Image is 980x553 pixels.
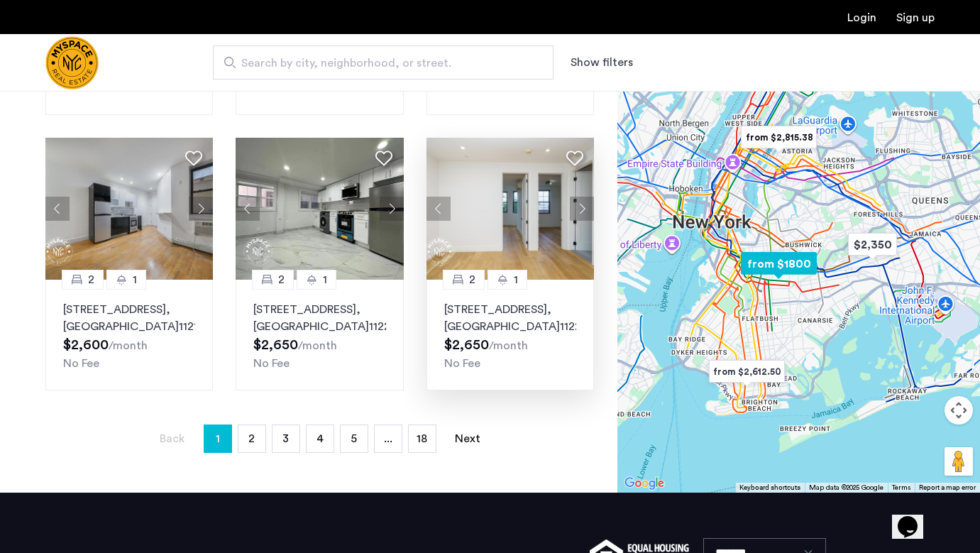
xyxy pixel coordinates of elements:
img: a8b926f1-9a91-4e5e-b036-feb4fe78ee5d_638870589958476599.jpeg [236,138,404,280]
p: [STREET_ADDRESS] 11213 [63,301,195,335]
span: $2,650 [444,338,489,352]
div: from $2,612.50 [703,356,791,388]
span: 2 [248,433,255,444]
span: No Fee [253,358,290,369]
span: 18 [417,433,427,444]
span: Search by city, neighborhood, or street. [241,55,514,72]
button: Previous apartment [236,197,260,221]
span: 2 [469,271,475,288]
sub: /month [298,340,337,351]
img: 1996_638572930804171655.jpeg [426,138,595,280]
span: 4 [316,433,324,444]
img: a8b926f1-9a91-4e5e-b036-feb4fe78ee5d_638721244065877995.jpeg [45,138,214,280]
span: $2,600 [63,338,109,352]
a: 21[STREET_ADDRESS], [GEOGRAPHIC_DATA]11226No Fee [426,280,594,390]
a: Registration [896,12,935,23]
span: ... [384,433,392,444]
span: No Fee [444,358,480,369]
span: Back [160,433,185,444]
a: Terms (opens in new tab) [892,483,910,493]
a: 21[STREET_ADDRESS], [GEOGRAPHIC_DATA]11213No Fee [45,280,213,390]
span: 1 [323,271,327,288]
sub: /month [489,340,528,351]
span: 3 [282,433,289,444]
span: Map data ©2025 Google [809,484,883,491]
span: 5 [351,433,357,444]
iframe: chat widget [892,496,937,539]
div: from $2,815.38 [735,121,822,153]
button: Drag Pegman onto the map to open Street View [945,447,973,476]
button: Next apartment [189,197,213,221]
input: Apartment Search [213,45,554,80]
button: Previous apartment [426,197,451,221]
a: Report a map error [919,483,976,493]
a: Login [847,12,876,23]
span: $2,650 [253,338,298,352]
span: 1 [133,271,137,288]
button: Next apartment [570,197,594,221]
p: [STREET_ADDRESS] 11226 [444,301,576,335]
span: 2 [88,271,94,288]
a: 21[STREET_ADDRESS], [GEOGRAPHIC_DATA]11223No Fee [236,280,403,390]
button: Previous apartment [45,197,70,221]
div: from $1800 [735,248,822,280]
button: Next apartment [380,197,404,221]
button: Map camera controls [945,396,973,425]
span: 1 [514,271,518,288]
sub: /month [109,340,148,351]
button: Show or hide filters [571,54,633,71]
img: logo [45,36,99,89]
img: Google [621,474,668,493]
a: Next [453,425,482,452]
a: Open this area in Google Maps (opens a new window) [621,474,668,493]
button: Keyboard shortcuts [739,483,800,493]
a: Cazamio Logo [45,36,99,89]
div: $2,350 [842,229,903,261]
nav: Pagination [45,425,594,453]
span: No Fee [63,358,99,369]
span: 1 [216,427,220,450]
p: [STREET_ADDRESS] 11223 [253,301,385,335]
span: 2 [278,271,285,288]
